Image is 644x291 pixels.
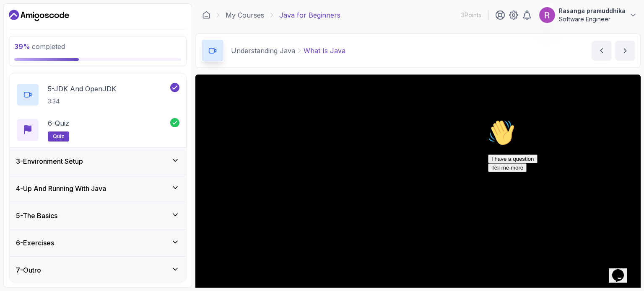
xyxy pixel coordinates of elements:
h3: 3 - Environment Setup [16,156,83,166]
p: 5 - JDK And OpenJDK [48,84,116,94]
p: 3:34 [48,97,116,106]
span: completed [14,42,65,51]
p: Understanding Java [231,46,295,56]
img: user profile image [539,7,555,23]
p: Java for Beginners [279,10,340,20]
a: Dashboard [202,11,210,19]
h3: 4 - Up And Running With Java [16,183,106,193]
p: 3 Points [461,11,481,19]
button: Tell me more [3,47,42,56]
a: My Courses [226,10,264,20]
button: user profile imageRasanga pramuddhikaSoftware Engineer [539,7,637,23]
button: 4-Up And Running With Java [9,175,186,202]
p: What Is Java [304,46,345,56]
button: 6-Exercises [9,229,186,256]
button: previous content [592,41,612,61]
button: I have a question [3,39,53,47]
button: 7-Outro [9,257,186,283]
span: quiz [53,133,64,140]
img: :wave: [3,3,30,30]
button: 5-JDK And OpenJDK3:34 [16,83,179,106]
button: 6-Quizquiz [16,118,179,142]
span: 39 % [14,42,30,51]
a: Dashboard [9,9,69,22]
h3: 5 - The Basics [16,211,57,221]
div: 👋Hi! How can we help?I have a questionTell me more [3,3,154,56]
iframe: chat widget [609,258,636,283]
span: Hi! How can we help? [3,25,83,31]
iframe: chat widget [485,116,636,253]
button: next content [615,41,635,61]
p: Rasanga pramuddhika [559,7,626,15]
button: 5-The Basics [9,202,186,229]
button: 3-Environment Setup [9,148,186,175]
p: Software Engineer [559,15,626,23]
p: 6 - Quiz [48,118,69,128]
h3: 7 - Outro [16,265,41,275]
h3: 6 - Exercises [16,238,54,248]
